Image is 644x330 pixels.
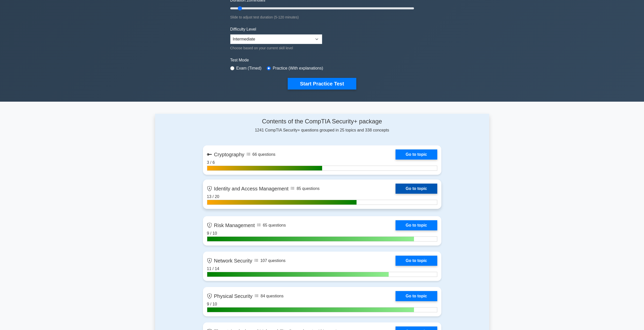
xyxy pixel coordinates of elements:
a: Go to topic [396,149,437,160]
div: Slide to adjust test duration (5-120 minutes) [230,14,414,20]
label: Exam (Timed) [236,65,262,71]
a: Go to topic [396,184,437,194]
h4: Contents of the CompTIA Security+ package [203,118,441,125]
div: Choose based on your current skill level [230,45,322,51]
div: 1241 CompTIA Security+ questions grouped in 25 topics and 338 concepts [203,118,441,133]
a: Go to topic [396,220,437,230]
a: Go to topic [396,256,437,266]
label: Difficulty Level [230,26,256,32]
label: Practice (With explanations) [273,65,323,71]
label: Test Mode [230,57,414,63]
button: Start Practice Test [288,78,356,90]
a: Go to topic [396,291,437,301]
